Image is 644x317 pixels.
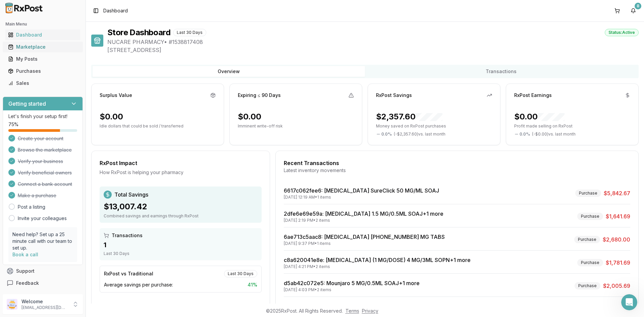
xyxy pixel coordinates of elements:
[575,282,600,289] div: Purchase
[18,181,72,188] span: Connect a bank account
[173,29,206,36] div: Last 30 Days
[3,66,83,76] button: Purchases
[577,213,603,220] div: Purchase
[8,32,77,38] div: Dashboard
[3,30,83,40] button: Dashboard
[284,187,439,194] a: 6617c062fee6: [MEDICAL_DATA] SureClick 50 MG/ML SOAJ
[5,29,80,41] a: Dashboard
[8,44,77,50] div: Marketplace
[345,308,359,314] a: Terms
[284,287,420,293] div: [DATE] 4:03 PM • 2 items
[520,131,530,137] span: 0.0 %
[100,123,216,129] p: Idle dollars that could be sold / transferred
[284,218,443,223] div: [DATE] 2:19 PM • 2 items
[284,264,471,269] div: [DATE] 4:21 PM • 2 items
[8,100,46,108] h3: Getting started
[103,7,128,14] nav: breadcrumb
[604,189,630,197] span: $5,842.67
[238,111,261,122] div: $0.00
[514,111,565,122] div: $0.00
[621,294,637,310] iframe: Intercom live chat
[248,281,257,288] span: 41 %
[107,46,639,54] span: [STREET_ADDRESS]
[635,3,641,9] div: 8
[376,111,442,122] div: $2,357.60
[21,298,68,305] p: Welcome
[376,92,412,99] div: RxPost Savings
[112,232,143,239] span: Transactions
[606,212,630,220] span: $1,641.69
[284,167,630,174] div: Latest inventory movements
[104,240,258,250] div: 1
[104,213,258,219] div: Combined savings and earnings through RxPost
[532,131,576,137] span: ( - $0.00 ) vs. last month
[3,277,83,289] button: Feedback
[5,65,80,77] a: Purchases
[514,92,552,99] div: RxPost Earnings
[18,135,63,142] span: Create your account
[18,158,63,165] span: Verify your business
[394,131,445,137] span: ( - $2,357.60 ) vs. last month
[107,27,170,38] h1: Store Dashboard
[21,305,68,310] p: [EMAIL_ADDRESS][DOMAIN_NAME]
[8,121,18,128] span: 75 %
[224,270,257,277] div: Last 30 Days
[104,281,173,288] span: Average savings per purchase:
[574,236,600,243] div: Purchase
[100,159,262,167] div: RxPost Impact
[3,265,83,277] button: Support
[8,56,77,62] div: My Posts
[12,252,38,257] a: Book a call
[238,92,281,99] div: Expiring ≤ 90 Days
[514,123,630,129] p: Profit made selling on RxPost
[3,42,83,52] button: Marketplace
[100,169,262,176] div: How RxPost is helping your pharmacy
[5,21,80,27] h2: Main Menu
[103,7,128,14] span: Dashboard
[100,92,132,99] div: Surplus Value
[362,308,378,314] a: Privacy
[605,29,639,36] div: Status: Active
[3,78,83,89] button: Sales
[365,66,637,77] button: Transactions
[104,270,153,277] div: RxPost vs Traditional
[284,257,471,263] a: c8a620041e8e: [MEDICAL_DATA] (1 MG/DOSE) 4 MG/3ML SOPN+1 more
[18,169,72,176] span: Verify beneficial owners
[376,123,492,129] p: Money saved on RxPost purchases
[107,38,639,46] span: NUCARE PHARMACY • # 1538817408
[104,201,258,212] div: $13,007.42
[284,233,445,240] a: 6ae713c5aac8: [MEDICAL_DATA] [PHONE_NUMBER] MG TABS
[18,147,72,153] span: Browse the marketplace
[8,68,77,74] div: Purchases
[3,3,46,13] img: RxPost Logo
[284,195,439,200] div: [DATE] 12:19 AM • 1 items
[5,77,80,89] a: Sales
[284,159,630,167] div: Recent Transactions
[606,259,630,267] span: $1,781.69
[8,80,77,87] div: Sales
[284,241,445,246] div: [DATE] 9:37 PM • 1 items
[381,131,392,137] span: 0.0 %
[577,259,603,266] div: Purchase
[575,190,601,197] div: Purchase
[8,113,77,120] p: Let's finish your setup first!
[18,204,45,210] a: Post a listing
[238,123,354,129] p: Imminent write-off risk
[12,231,73,251] p: Need help? Set up a 25 minute call with our team to set up.
[18,192,56,199] span: Make a purchase
[18,215,67,222] a: Invite your colleagues
[114,191,148,199] span: Total Savings
[284,280,420,286] a: d5ab42c072e5: Mounjaro 5 MG/0.5ML SOAJ+1 more
[603,282,630,290] span: $2,005.69
[7,299,17,310] img: User avatar
[5,41,80,53] a: Marketplace
[16,280,39,286] span: Feedback
[5,53,80,65] a: My Posts
[100,111,123,122] div: $0.00
[93,66,365,77] button: Overview
[284,210,443,217] a: 2dfe6e69e59a: [MEDICAL_DATA] 1.5 MG/0.5ML SOAJ+1 more
[104,251,258,256] div: Last 30 Days
[628,5,639,16] button: 8
[3,54,83,64] button: My Posts
[603,235,630,244] span: $2,680.00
